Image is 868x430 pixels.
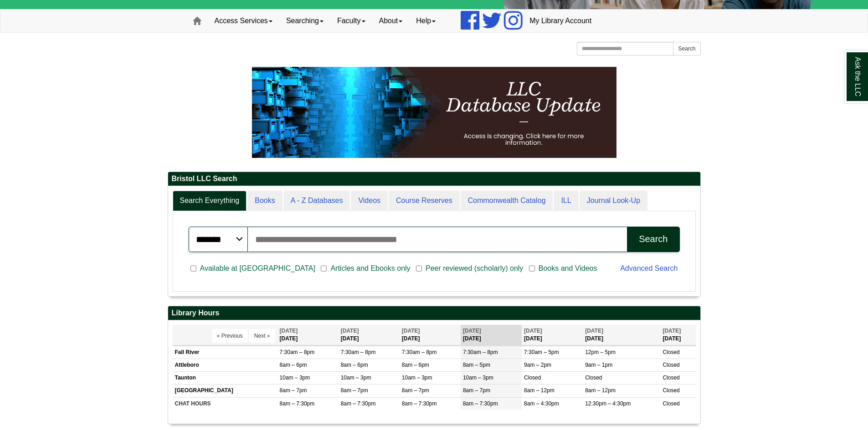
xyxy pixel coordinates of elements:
span: 10am – 3pm [463,374,493,381]
th: [DATE] [277,325,339,345]
span: 7:30am – 8pm [402,349,437,355]
span: 10am – 3pm [341,374,371,381]
td: [GEOGRAPHIC_DATA] [173,384,277,397]
span: 8am – 12pm [585,387,616,394]
span: [DATE] [585,328,603,334]
span: 8am – 7pm [341,387,368,394]
div: Search [639,234,668,244]
a: Faculty [330,10,372,32]
span: 7:30am – 8pm [341,349,376,355]
a: Books [247,191,282,211]
th: [DATE] [339,325,400,345]
a: A - Z Databases [283,191,350,211]
a: Search Everything [173,191,247,211]
span: [DATE] [402,328,420,334]
span: Available at [GEOGRAPHIC_DATA] [196,263,319,274]
a: Videos [351,191,388,211]
span: 12:30pm – 4:30pm [585,400,631,407]
span: 7:30am – 8pm [463,349,498,355]
span: [DATE] [341,328,359,334]
button: Next » [249,329,275,343]
th: [DATE] [583,325,660,345]
span: Closed [663,362,679,368]
td: Attleboro [173,359,277,372]
span: 8am – 6pm [341,362,368,368]
span: Closed [524,374,541,381]
th: [DATE] [400,325,461,345]
span: [DATE] [524,328,542,334]
span: 8am – 12pm [524,387,555,394]
span: 8am – 5pm [463,362,490,368]
span: 8am – 6pm [402,362,429,368]
span: 10am – 3pm [280,374,310,381]
td: Taunton [173,372,277,384]
button: « Previous [212,329,248,343]
span: 8am – 7:30pm [463,400,498,407]
span: Books and Videos [535,263,601,274]
h2: Bristol LLC Search [168,172,700,186]
span: 8am – 7pm [280,387,307,394]
th: [DATE] [522,325,583,345]
a: Commonwealth Catalog [461,191,553,211]
input: Articles and Ebooks only [321,264,327,273]
span: Closed [663,387,679,394]
td: Fall River [173,346,277,359]
span: 8am – 4:30pm [524,400,559,407]
span: 9am – 1pm [585,362,612,368]
a: Help [409,10,442,32]
input: Peer reviewed (scholarly) only [416,264,422,273]
span: 7:30am – 5pm [524,349,559,355]
span: 8am – 6pm [280,362,307,368]
a: Journal Look-Up [580,191,647,211]
a: About [372,10,410,32]
span: Articles and Ebooks only [327,263,414,274]
th: [DATE] [660,325,695,345]
span: 8am – 7pm [463,387,490,394]
span: 8am – 7:30pm [341,400,376,407]
span: [DATE] [280,328,298,334]
span: [DATE] [463,328,481,334]
a: Searching [279,10,330,32]
a: ILL [554,191,578,211]
span: Closed [663,374,679,381]
span: 12pm – 5pm [585,349,616,355]
a: Access Services [208,10,279,32]
span: 8am – 7:30pm [402,400,437,407]
a: Course Reserves [389,191,460,211]
span: 7:30am – 8pm [280,349,315,355]
span: Peer reviewed (scholarly) only [422,263,527,274]
input: Available at [GEOGRAPHIC_DATA] [190,264,196,273]
th: [DATE] [461,325,522,345]
span: 9am – 2pm [524,362,551,368]
span: 8am – 7pm [402,387,429,394]
button: Search [627,227,679,252]
span: [DATE] [663,328,681,334]
span: 8am – 7:30pm [280,400,315,407]
td: CHAT HOURS [173,397,277,410]
a: Advanced Search [620,264,678,272]
img: HTML tutorial [252,67,616,158]
span: Closed [585,374,602,381]
input: Books and Videos [529,264,535,273]
span: 10am – 3pm [402,374,432,381]
span: Closed [663,349,679,355]
h2: Library Hours [168,306,700,320]
a: My Library Account [523,10,598,32]
span: Closed [663,400,679,407]
button: Search [673,42,700,56]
